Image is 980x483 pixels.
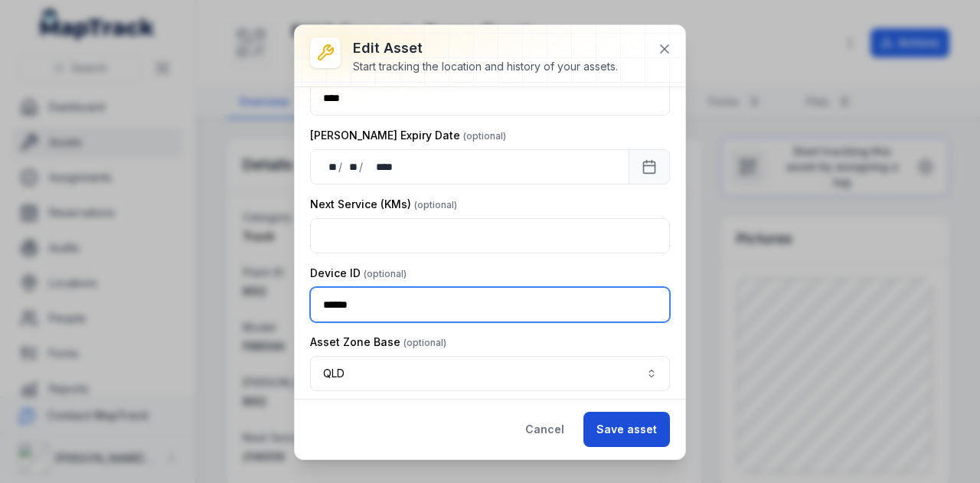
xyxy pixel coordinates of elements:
[310,356,670,391] button: QLD
[359,159,364,175] div: /
[310,335,446,350] label: Asset Zone Base
[310,128,506,143] label: [PERSON_NAME] Expiry Date
[310,197,457,212] label: Next Service (KMs)
[364,159,394,175] div: year,
[629,149,670,184] button: Calendar
[310,266,407,281] label: Device ID
[338,159,344,175] div: /
[583,412,670,447] button: Save asset
[353,38,618,59] h3: Edit asset
[512,412,577,447] button: Cancel
[323,159,338,175] div: day,
[353,59,618,74] div: Start tracking the location and history of your assets.
[344,159,359,175] div: month,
